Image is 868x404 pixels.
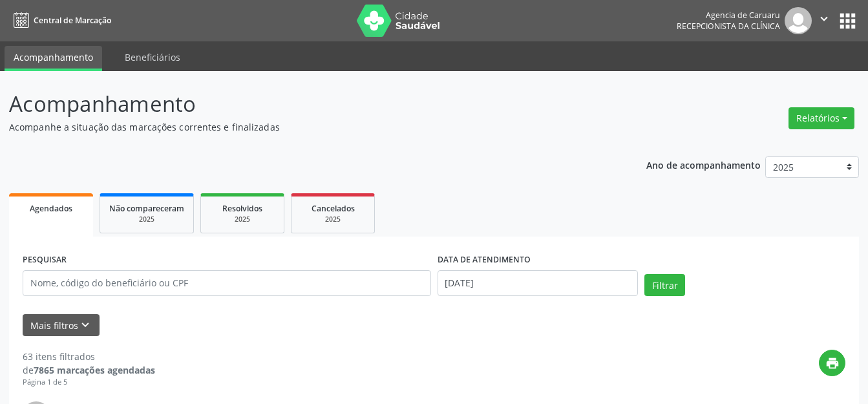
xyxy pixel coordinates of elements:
[677,10,780,21] div: Agencia de Caruaru
[825,356,840,370] i: print
[210,215,275,224] div: 2025
[312,203,355,214] span: Cancelados
[677,21,780,32] span: Recepcionista da clínica
[23,270,431,296] input: Nome, código do beneficiário ou CPF
[116,46,189,69] a: Beneficiários
[9,120,604,134] p: Acompanhe a situação das marcações correntes e finalizadas
[109,215,184,224] div: 2025
[817,12,831,26] i: 
[34,15,111,26] span: Central de Marcação
[23,250,67,270] label: PESQUISAR
[9,10,111,31] a: Central de Marcação
[789,107,854,129] button: Relatórios
[644,274,685,296] button: Filtrar
[23,314,100,337] button: Mais filtroskeyboard_arrow_down
[301,215,365,224] div: 2025
[23,363,155,377] div: de
[5,46,102,71] a: Acompanhamento
[438,250,531,270] label: DATA DE ATENDIMENTO
[785,7,812,34] img: img
[109,203,184,214] span: Não compareceram
[23,350,155,363] div: 63 itens filtrados
[9,88,604,120] p: Acompanhamento
[23,377,155,388] div: Página 1 de 5
[819,350,845,376] button: print
[78,318,92,332] i: keyboard_arrow_down
[30,203,72,214] span: Agendados
[222,203,262,214] span: Resolvidos
[836,10,859,32] button: apps
[438,270,639,296] input: Selecione um intervalo
[34,364,155,376] strong: 7865 marcações agendadas
[812,7,836,34] button: 
[646,156,761,173] p: Ano de acompanhamento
